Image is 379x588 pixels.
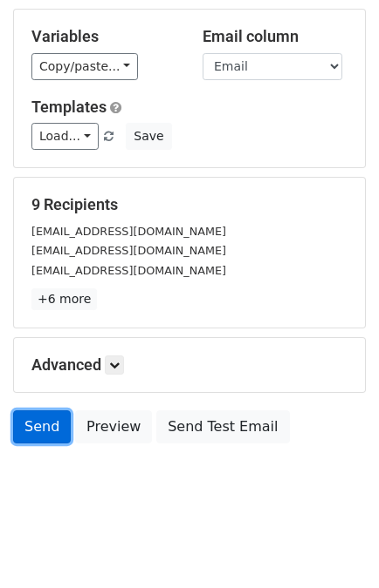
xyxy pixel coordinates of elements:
h5: Advanced [31,355,348,375]
a: Preview [75,410,152,443]
small: [EMAIL_ADDRESS][DOMAIN_NAME] [31,264,226,277]
a: Send Test Email [156,410,289,443]
iframe: Chat Widget [292,504,379,588]
button: Save [126,123,171,150]
h5: Variables [31,27,176,46]
h5: 9 Recipients [31,195,348,214]
small: [EMAIL_ADDRESS][DOMAIN_NAME] [31,225,226,238]
h5: Email column [203,27,348,46]
a: Templates [31,98,107,116]
small: [EMAIL_ADDRESS][DOMAIN_NAME] [31,244,226,257]
a: +6 more [31,288,97,310]
a: Load... [31,123,99,150]
a: Send [13,410,71,443]
a: Copy/paste... [31,53,138,80]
